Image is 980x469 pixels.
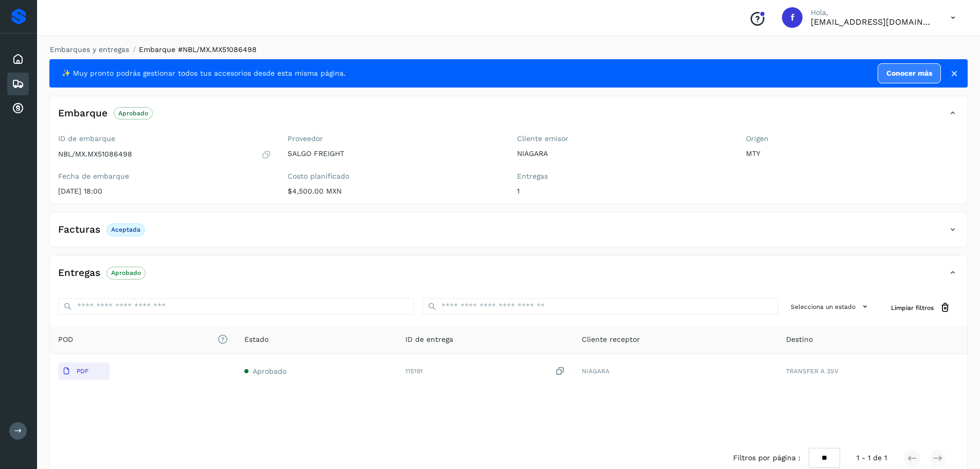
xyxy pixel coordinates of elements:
[58,172,271,181] label: Fecha de embarque
[746,134,959,143] label: Origen
[405,366,565,377] div: 115191
[7,48,29,71] div: Inicio
[517,134,730,143] label: Cliente emisor
[139,45,257,54] span: Embarque #NBL/MX.MX51086498
[58,108,108,119] h4: Embarque
[517,149,730,158] p: NIAGARA
[62,68,346,79] span: ✨ Muy pronto podrás gestionar todos tus accesorios desde esta misma página.
[244,334,269,345] span: Estado
[891,303,934,312] span: Limpiar filtros
[786,334,813,345] span: Destino
[50,264,967,290] div: EntregasAprobado
[58,187,271,196] p: [DATE] 18:00
[253,367,287,375] span: Aprobado
[111,226,140,233] p: Aceptada
[288,134,501,143] label: Proveedor
[49,44,968,55] nav: breadcrumb
[517,172,730,181] label: Entregas
[111,269,141,276] p: Aprobado
[878,63,941,83] a: Conocer más
[778,354,967,388] td: TRANSFER A 3SV
[857,453,887,463] span: 1 - 1 de 1
[582,334,640,345] span: Cliente receptor
[58,362,110,380] button: PDF
[787,298,875,315] button: Selecciona un estado
[811,8,934,17] p: Hola,
[50,221,967,247] div: FacturasAceptada
[58,134,271,143] label: ID de embarque
[883,298,959,317] button: Limpiar filtros
[405,334,453,345] span: ID de entrega
[58,334,228,345] span: POD
[50,45,129,54] a: Embarques y entregas
[58,150,132,159] p: NBL/MX.MX51086498
[288,172,501,181] label: Costo planificado
[58,224,100,236] h4: Facturas
[811,17,934,27] p: facturacion@salgofreight.com
[50,105,967,130] div: EmbarqueAprobado
[77,368,88,375] p: PDF
[733,453,800,463] span: Filtros por página :
[288,187,501,196] p: $4,500.00 MXN
[574,354,778,388] td: NIAGARA
[746,149,959,158] p: MTY
[7,73,29,95] div: Embarques
[7,97,29,120] div: Cuentas por cobrar
[288,149,501,158] p: SALGO FREIGHT
[58,267,100,279] h4: Entregas
[118,110,148,117] p: Aprobado
[517,187,730,196] p: 1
